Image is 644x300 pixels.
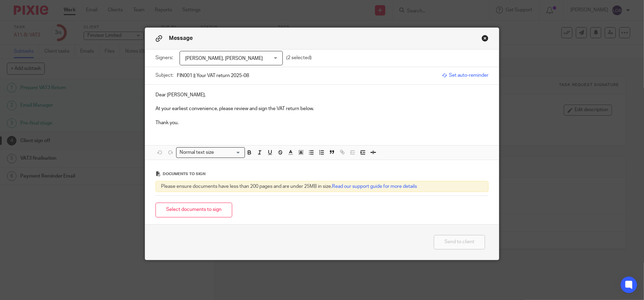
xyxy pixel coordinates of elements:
label: Signers: [155,54,176,61]
div: Search for option [176,147,245,158]
input: Search for option [216,149,241,156]
label: Subject: [155,72,173,79]
button: Select documents to sign [155,203,232,217]
span: [PERSON_NAME], [PERSON_NAME] [185,56,263,61]
span: Set auto-reminder [442,72,489,79]
p: (2 selected) [286,54,312,61]
span: Documents to sign [163,172,206,176]
div: Please ensure documents have less than 200 pages and are under 25MB in size. [155,181,489,192]
span: Normal text size [178,149,215,156]
p: Thank you. [155,119,489,126]
p: Dear [PERSON_NAME], [155,92,489,98]
button: Send to client [434,235,485,250]
p: At your earliest convenience, please review and sign the VAT return below. [155,105,489,112]
a: Read our support guide for more details [332,184,417,189]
